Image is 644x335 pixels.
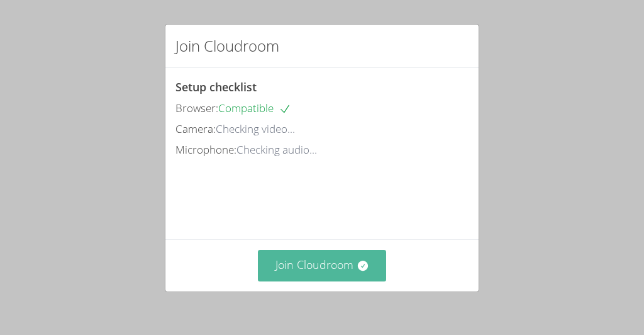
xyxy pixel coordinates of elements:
[175,122,216,136] span: Camera:
[258,250,387,281] button: Join Cloudroom
[218,101,291,115] span: Compatible
[175,142,236,157] span: Microphone:
[216,122,295,136] span: Checking video...
[236,142,317,157] span: Checking audio...
[175,101,218,115] span: Browser:
[175,79,257,94] span: Setup checklist
[175,35,279,57] h2: Join Cloudroom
